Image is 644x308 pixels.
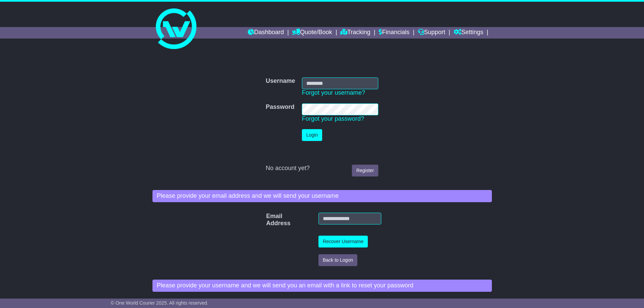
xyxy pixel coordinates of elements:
a: Quote/Book [292,27,332,39]
button: Recover Username [318,236,368,247]
a: Dashboard [248,27,284,39]
span: © One World Courier 2025. All rights reserved. [111,300,209,306]
button: Login [302,129,322,141]
a: Forgot your username? [302,89,365,96]
div: Please provide your username and we will send you an email with a link to reset your password [152,280,492,292]
label: Email Address [263,213,275,227]
a: Forgot your password? [302,115,364,122]
a: Support [418,27,445,39]
label: Password [266,103,294,111]
div: Please provide your email address and we will send your username [152,190,492,202]
button: Back to Logon [318,254,358,266]
div: No account yet? [266,165,378,172]
a: Tracking [340,27,370,39]
label: Username [266,77,295,85]
a: Settings [454,27,483,39]
a: Financials [379,27,409,39]
a: Register [352,165,378,176]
